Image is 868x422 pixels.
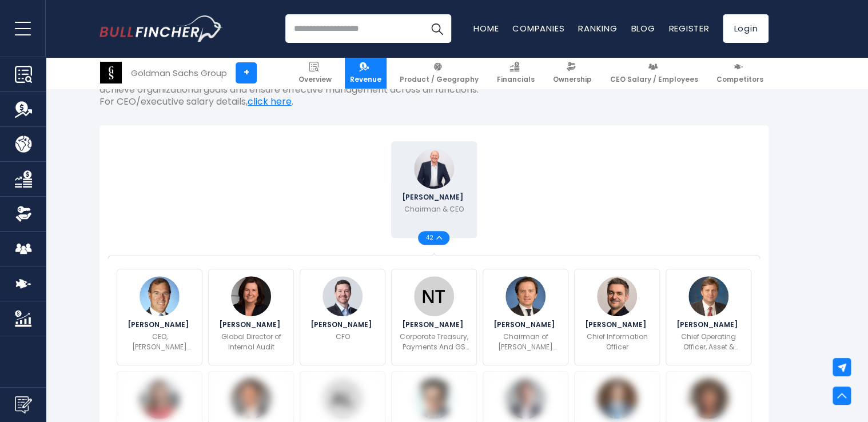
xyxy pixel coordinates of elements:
[99,15,222,42] a: Go to homepage
[548,57,597,89] a: Ownership
[578,22,617,34] a: Ranking
[688,276,728,316] img: Will Bousquette
[391,269,477,365] a: Nachiket Tamhane [PERSON_NAME] Corporate Treasury, Payments And GS Bank [GEOGRAPHIC_DATA]
[493,321,558,328] span: [PERSON_NAME]
[666,269,751,365] a: Will Bousquette [PERSON_NAME] Chief Operating Officer, Asset & Wealth Management
[397,332,471,352] p: Corporate Treasury, Payments And GS Bank [GEOGRAPHIC_DATA]
[490,332,561,352] p: Chairman of [PERSON_NAME] [PERSON_NAME] EMEA and Chairman of Investment Banking
[668,22,709,34] a: Register
[117,269,202,365] a: Richard Gnodde [PERSON_NAME] CEO, [PERSON_NAME] [PERSON_NAME] International
[99,96,769,108] p: For CEO/executive salary details, .
[492,57,540,89] a: Financials
[425,235,436,241] span: 42
[676,321,740,328] span: [PERSON_NAME]
[401,321,466,328] span: [PERSON_NAME]
[512,22,564,34] a: Companies
[208,269,294,365] a: Kathleen Connolly [PERSON_NAME] Global Director of Internal Audit
[140,379,180,419] img: Paige Pettit Richey
[395,57,484,89] a: Product / Geography
[400,75,479,84] span: Product / Geography
[216,332,286,352] p: Global Director of Internal Audit
[404,204,464,214] p: Chairman & CEO
[336,332,350,342] p: CFO
[128,321,192,328] span: [PERSON_NAME]
[231,276,271,316] img: Kathleen Connolly
[350,75,381,84] span: Revenue
[584,321,649,328] span: [PERSON_NAME]
[293,57,337,89] a: Overview
[15,205,32,222] img: Ownership
[100,62,122,83] img: GS logo
[248,95,292,108] a: click here
[414,149,454,189] img: David Solomon
[582,332,652,352] p: Chief Information Officer
[473,22,499,34] a: Home
[483,269,568,365] a: De Mallmann [PERSON_NAME] Chairman of [PERSON_NAME] [PERSON_NAME] EMEA and Chairman of Investment...
[322,379,363,419] img: Alex Levy
[574,269,660,365] a: Marco Argenti [PERSON_NAME] Chief Information Officer
[505,379,546,419] img: Jared Cohen
[553,75,592,84] span: Ownership
[298,75,332,84] span: Overview
[597,276,637,316] img: Marco Argenti
[300,269,385,365] a: Denis Coleman [PERSON_NAME] CFO
[673,332,744,352] p: Chief Operating Officer, Asset & Wealth Management
[414,276,454,316] img: Nachiket Tamhane
[711,57,769,89] a: Competitors
[723,14,769,43] a: Login
[610,75,698,84] span: CEO Salary / Employees
[322,276,363,316] img: Denis Coleman
[605,57,703,89] a: CEO Salary / Employees
[310,321,375,328] span: [PERSON_NAME]
[124,332,195,352] p: CEO, [PERSON_NAME] [PERSON_NAME] International
[414,379,454,419] img: Russell Horwitz
[140,276,180,316] img: Richard Gnodde
[391,141,477,238] a: David Solomon [PERSON_NAME] Chairman & CEO 42
[597,379,637,419] img: John Waldron
[345,57,387,89] a: Revenue
[716,75,763,84] span: Competitors
[231,379,271,419] img: Alex Golten
[219,321,284,328] span: [PERSON_NAME]
[497,75,535,84] span: Financials
[401,194,466,201] span: [PERSON_NAME]
[131,66,227,79] div: Goldman Sachs Group
[631,22,655,34] a: Blog
[505,276,546,316] img: De Mallmann
[236,62,257,83] a: +
[99,15,223,42] img: Bullfincher logo
[423,14,451,43] button: Search
[688,379,728,419] img: Asahi Pompey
